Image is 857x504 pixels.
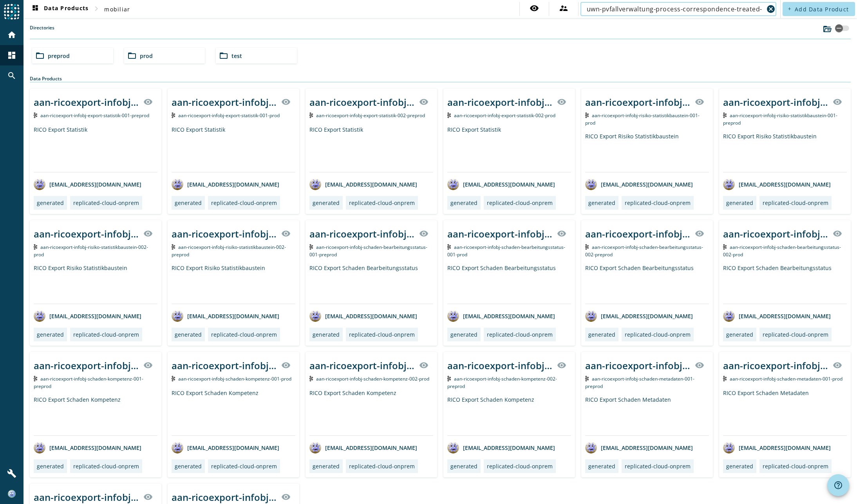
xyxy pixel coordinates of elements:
img: Kafka Topic: aan-ricoexport-infobj-export-statistik-002-prod [447,112,451,118]
mat-icon: visibility [557,97,566,107]
img: avatar [34,442,45,453]
div: replicated-cloud-onprem [349,199,415,207]
div: [EMAIL_ADDRESS][DOMAIN_NAME] [447,442,555,453]
div: replicated-cloud-onprem [211,199,277,207]
img: spoud-logo.svg [4,4,20,20]
button: Data Products [27,2,92,16]
div: [EMAIL_ADDRESS][DOMAIN_NAME] [309,178,417,190]
div: [EMAIL_ADDRESS][DOMAIN_NAME] [723,442,831,453]
div: replicated-cloud-onprem [211,462,277,470]
mat-icon: visibility [281,97,291,107]
span: Kafka Topic: aan-ricoexport-infobj-export-statistik-001-prod [178,112,280,119]
img: Kafka Topic: aan-ricoexport-infobj-export-statistik-001-preprod [34,112,37,118]
div: [EMAIL_ADDRESS][DOMAIN_NAME] [172,442,279,453]
div: [EMAIL_ADDRESS][DOMAIN_NAME] [585,442,693,453]
div: aan-ricoexport-infobj-schaden-metadaten-002-_stage_ [34,491,139,504]
img: Kafka Topic: aan-ricoexport-infobj-schaden-bearbeitungsstatus-001-prod [447,244,451,250]
img: avatar [723,178,735,190]
div: RICO Export Schaden Bearbeitungsstatus [723,264,847,304]
div: replicated-cloud-onprem [763,331,828,338]
span: prod [140,52,153,60]
mat-icon: visibility [419,97,428,107]
div: replicated-cloud-onprem [73,462,139,470]
div: aan-ricoexport-infobj-schaden-kompetenz-002-_stage_ [447,359,552,372]
img: Kafka Topic: aan-ricoexport-infobj-schaden-metadaten-001-prod [723,376,727,381]
img: avatar [34,178,45,190]
div: generated [175,462,202,470]
img: avatar [447,178,459,190]
span: Kafka Topic: aan-ricoexport-infobj-risiko-statistikbaustein-002-preprod [172,244,286,258]
div: replicated-cloud-onprem [487,199,553,207]
div: generated [450,462,477,470]
div: aan-ricoexport-infobj-export-statistik-002-_stage_ [309,96,414,109]
mat-icon: visibility [143,492,153,502]
div: replicated-cloud-onprem [349,462,415,470]
span: Kafka Topic: aan-ricoexport-infobj-export-statistik-002-preprod [316,112,425,119]
img: avatar [172,310,183,322]
img: avatar [309,178,321,190]
mat-icon: visibility [833,229,842,238]
div: replicated-cloud-onprem [73,199,139,207]
span: Kafka Topic: aan-ricoexport-infobj-schaden-bearbeitungsstatus-001-prod [447,244,565,258]
div: aan-ricoexport-infobj-risiko-statistikbaustein-002-_stage_ [172,227,277,240]
img: Kafka Topic: aan-ricoexport-infobj-schaden-kompetenz-001-preprod [34,376,37,381]
img: Kafka Topic: aan-ricoexport-infobj-schaden-bearbeitungsstatus-002-prod [723,244,727,250]
mat-icon: visibility [143,97,153,107]
div: [EMAIL_ADDRESS][DOMAIN_NAME] [447,310,555,322]
img: avatar [172,442,183,453]
div: replicated-cloud-onprem [625,462,691,470]
img: avatar [447,442,459,453]
input: Search (% or * for wildcards) [587,4,764,14]
div: [EMAIL_ADDRESS][DOMAIN_NAME] [447,178,555,190]
mat-icon: visibility [419,361,428,370]
mat-icon: visibility [143,361,153,370]
div: [EMAIL_ADDRESS][DOMAIN_NAME] [585,310,693,322]
img: Kafka Topic: aan-ricoexport-infobj-schaden-kompetenz-001-prod [172,376,175,381]
span: Data Products [31,4,89,14]
button: mobiliar [101,2,133,16]
div: generated [313,199,340,207]
img: Kafka Topic: aan-ricoexport-infobj-risiko-statistikbaustein-001-preprod [723,112,727,118]
div: Data Products [30,75,851,82]
div: [EMAIL_ADDRESS][DOMAIN_NAME] [34,178,141,190]
div: aan-ricoexport-infobj-schaden-bearbeitungsstatus-001-_stage_ [309,227,414,240]
div: generated [726,331,753,338]
div: generated [313,462,340,470]
div: generated [175,199,202,207]
div: generated [175,331,202,338]
mat-icon: chevron_right [92,4,101,13]
button: Add Data Product [783,2,855,16]
div: aan-ricoexport-infobj-schaden-metadaten-002-_stage_ [172,491,277,504]
span: Add Data Product [795,5,849,13]
div: RICO Export Schaden Bearbeitungsstatus [309,264,433,304]
span: preprod [48,52,70,60]
span: Kafka Topic: aan-ricoexport-infobj-risiko-statistikbaustein-001-preprod [723,112,837,126]
span: Kafka Topic: aan-ricoexport-infobj-risiko-statistikbaustein-002-prod [34,244,148,258]
mat-icon: dashboard [7,51,16,60]
div: RICO Export Schaden Bearbeitungsstatus [585,264,709,304]
img: avatar [585,178,597,190]
mat-icon: visibility [143,229,153,238]
div: RICO Export Schaden Metadaten [723,389,847,435]
div: replicated-cloud-onprem [487,331,553,338]
div: [EMAIL_ADDRESS][DOMAIN_NAME] [34,310,141,322]
span: test [231,52,242,60]
div: replicated-cloud-onprem [73,331,139,338]
mat-icon: supervisor_account [559,4,568,13]
img: avatar [309,442,321,453]
mat-icon: visibility [833,97,842,107]
div: [EMAIL_ADDRESS][DOMAIN_NAME] [585,178,693,190]
mat-icon: visibility [281,361,291,370]
div: replicated-cloud-onprem [763,199,828,207]
div: RICO Export Statistik [447,126,571,172]
mat-icon: add [787,7,792,11]
div: RICO Export Risiko Statistikbaustein [585,132,709,172]
span: Kafka Topic: aan-ricoexport-infobj-export-statistik-001-preprod [40,112,149,119]
mat-icon: visibility [695,97,704,107]
div: [EMAIL_ADDRESS][DOMAIN_NAME] [172,178,279,190]
img: Kafka Topic: aan-ricoexport-infobj-risiko-statistikbaustein-001-prod [585,112,589,118]
span: Kafka Topic: aan-ricoexport-infobj-schaden-bearbeitungsstatus-001-preprod [309,244,427,258]
button: Clear [765,4,776,15]
div: [EMAIL_ADDRESS][DOMAIN_NAME] [309,310,417,322]
mat-icon: visibility [557,361,566,370]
